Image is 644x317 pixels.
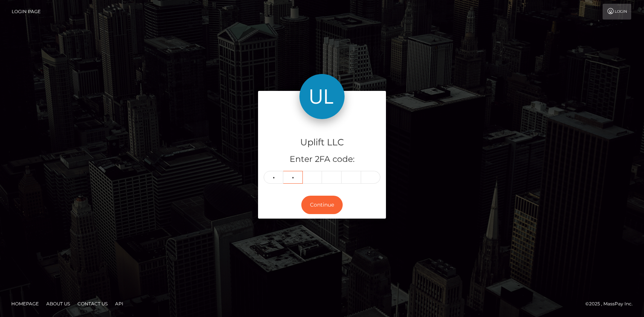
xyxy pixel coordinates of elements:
a: About Us [43,298,73,309]
h4: Uplift LLC [264,136,380,149]
a: API [112,298,126,309]
a: Login [603,4,631,20]
a: Contact Us [74,298,111,309]
a: Homepage [8,298,42,309]
h5: Enter 2FA code: [264,154,380,165]
div: © 2025 , MassPay Inc. [585,300,638,308]
button: Continue [301,196,343,214]
img: Uplift LLC [299,74,345,119]
a: Login Page [12,4,41,20]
